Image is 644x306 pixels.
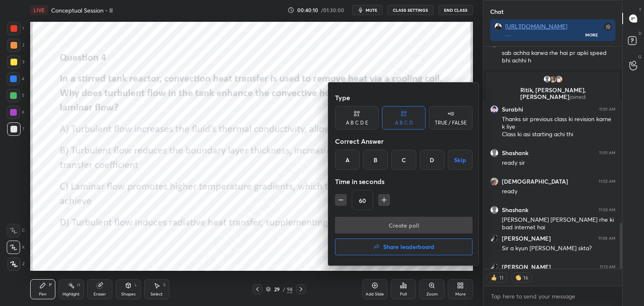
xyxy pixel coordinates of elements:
div: A B C D [395,120,413,125]
div: A B C D E [346,120,368,125]
div: A [335,150,360,170]
button: Share leaderboard [335,239,473,255]
div: Time in seconds [335,173,473,190]
button: Skip [448,150,473,170]
div: TRUE / FALSE [435,120,467,125]
div: B [363,150,388,170]
div: Correct Answer [335,133,473,150]
div: D [420,150,444,170]
h4: Share leaderboard [383,244,434,250]
div: Type [335,89,473,106]
div: C [391,150,416,170]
